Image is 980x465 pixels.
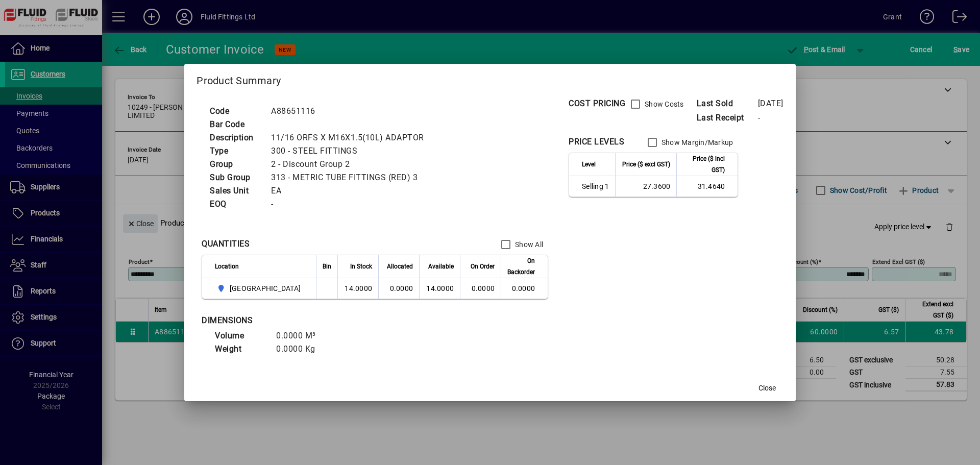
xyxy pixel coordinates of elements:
[622,159,670,170] span: Price ($ excl GST)
[210,329,271,342] td: Volume
[337,278,378,299] td: 14.0000
[184,64,795,93] h2: Product Summary
[205,184,266,198] td: Sales Unit
[758,113,761,123] span: -
[697,97,758,110] span: Last Sold
[266,144,436,158] td: 300 - STEEL FITTINGS
[513,239,543,250] label: Show All
[501,278,548,299] td: 0.0000
[266,105,436,118] td: A88651116
[751,379,783,397] button: Close
[215,261,239,272] span: Location
[471,261,495,272] span: On Order
[230,283,301,293] span: [GEOGRAPHIC_DATA]
[210,342,271,356] td: Weight
[758,99,783,108] span: [DATE]
[387,261,413,272] span: Allocated
[266,184,436,198] td: EA
[683,153,725,176] span: Price ($ incl GST)
[643,99,684,109] label: Show Costs
[271,329,332,342] td: 0.0000 M³
[569,97,625,110] div: COST PRICING
[271,342,332,356] td: 0.0000 Kg
[205,118,266,131] td: Bar Code
[582,181,609,191] span: Selling 1
[205,131,266,144] td: Description
[205,198,266,211] td: EOQ
[582,159,596,170] span: Level
[676,176,738,197] td: 31.4640
[378,278,419,299] td: 0.0000
[266,198,436,211] td: -
[428,261,454,272] span: Available
[266,171,436,184] td: 313 - METRIC TUBE FITTINGS (RED) 3
[569,136,624,148] div: PRICE LEVELS
[697,112,758,124] span: Last Receipt
[659,137,733,148] label: Show Margin/Markup
[205,158,266,171] td: Group
[266,131,436,144] td: 11/16 ORFS X M16X1.5(10L) ADAPTOR
[419,278,460,299] td: 14.0000
[215,282,305,295] span: AUCKLAND
[205,105,266,118] td: Code
[472,284,495,292] span: 0.0000
[350,261,372,272] span: In Stock
[615,176,676,197] td: 27.3600
[323,261,331,272] span: Bin
[758,383,776,394] span: Close
[205,171,266,184] td: Sub Group
[507,255,535,278] span: On Backorder
[202,238,250,250] div: QUANTITIES
[205,144,266,158] td: Type
[202,314,457,327] div: DIMENSIONS
[266,158,436,171] td: 2 - Discount Group 2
